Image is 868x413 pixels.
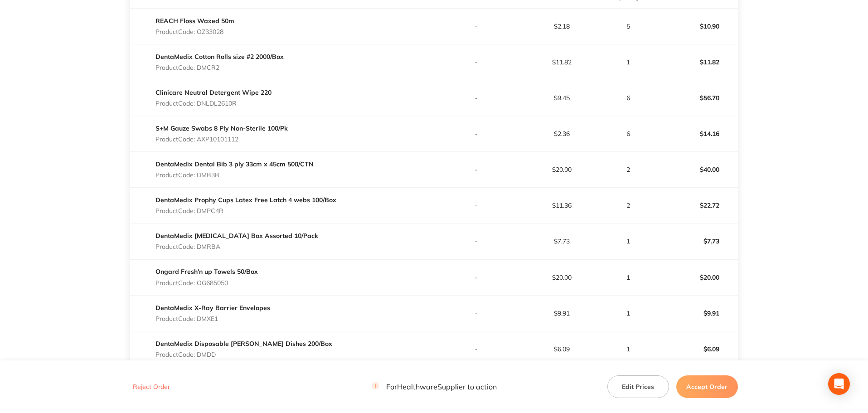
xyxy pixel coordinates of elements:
[155,28,234,35] p: Product Code: OZ33028
[372,383,497,391] p: For Healthware Supplier to action
[519,166,604,173] p: $20.00
[155,315,270,322] p: Product Code: DMXE1
[653,159,737,180] p: $40.00
[435,345,519,353] p: -
[605,202,652,209] p: 2
[519,202,604,209] p: $11.36
[435,166,519,173] p: -
[155,340,332,348] a: DentaMedix Disposable [PERSON_NAME] Dishes 200/Box
[519,345,604,353] p: $6.09
[155,124,288,132] a: S+M Gauze Swabs 8 Ply Non-Sterile 100/Pk
[155,100,272,107] p: Product Code: DNLDL2610R
[155,267,258,276] a: Ongard Fresh'n up Towels 50/Box
[155,207,336,214] p: Product Code: DMPC4R
[435,94,519,102] p: -
[519,238,604,245] p: $7.73
[519,310,604,317] p: $9.91
[605,166,652,173] p: 2
[519,130,604,137] p: $2.36
[519,94,604,102] p: $9.45
[605,130,652,137] p: 6
[155,160,314,168] a: DentaMedix Dental Bib 3 ply 33cm x 45cm 500/CTN
[607,375,669,398] button: Edit Prices
[676,375,738,398] button: Accept Order
[828,373,850,395] div: Open Intercom Messenger
[155,88,272,97] a: Clinicare Neutral Detergent Wipe 220
[435,310,519,317] p: -
[653,51,737,73] p: $11.82
[605,23,652,30] p: 5
[605,310,652,317] p: 1
[155,232,318,240] a: DentaMedix [MEDICAL_DATA] Box Assorted 10/Pack
[155,196,336,204] a: DentaMedix Prophy Cups Latex Free Latch 4 webs 100/Box
[435,58,519,66] p: -
[653,267,737,288] p: $20.00
[605,94,652,102] p: 6
[605,238,652,245] p: 1
[155,171,314,179] p: Product Code: DMB3B
[435,23,519,30] p: -
[130,383,173,391] button: Reject Order
[605,274,652,281] p: 1
[155,53,284,61] a: DentaMedix Cotton Rolls size #2 2000/Box
[155,136,288,143] p: Product Code: AXP10101112
[653,302,737,324] p: $9.91
[605,58,652,66] p: 1
[435,130,519,137] p: -
[519,58,604,66] p: $11.82
[653,15,737,37] p: $10.90
[155,243,318,250] p: Product Code: DMRBA
[653,123,737,145] p: $14.16
[155,64,284,71] p: Product Code: DMCR2
[155,351,332,358] p: Product Code: DMDD
[653,194,737,216] p: $22.72
[653,87,737,109] p: $56.70
[155,304,270,312] a: DentaMedix X-Ray Barrier Envelopes
[653,230,737,252] p: $7.73
[519,274,604,281] p: $20.00
[519,23,604,30] p: $2.18
[435,238,519,245] p: -
[605,345,652,353] p: 1
[435,274,519,281] p: -
[653,338,737,360] p: $6.09
[155,17,234,25] a: REACH Floss Waxed 50m
[435,202,519,209] p: -
[155,279,258,287] p: Product Code: OG685050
